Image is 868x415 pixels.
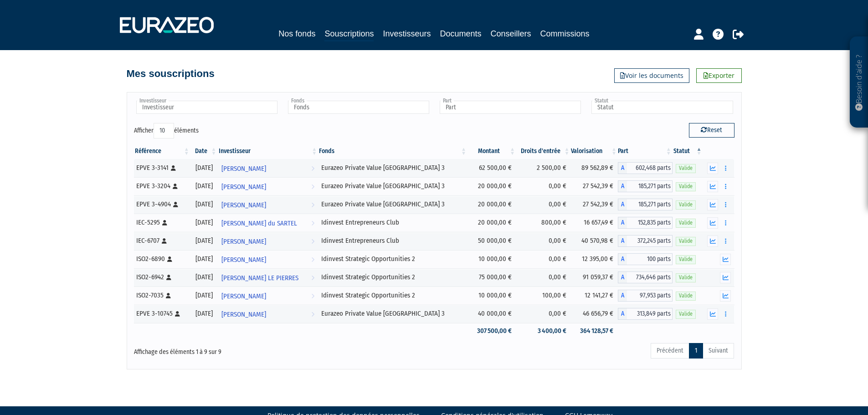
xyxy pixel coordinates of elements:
[321,291,464,300] div: Idinvest Strategic Opportunities 2
[166,275,171,280] i: [Français] Personne physique
[136,218,187,227] div: IEC-5295
[571,268,618,287] td: 91 059,37 €
[324,27,374,41] a: Souscriptions
[467,305,516,323] td: 40 000,00 €
[571,195,618,214] td: 27 542,39 €
[627,162,673,174] span: 602,468 parts
[627,308,673,320] span: 313,849 parts
[321,163,464,173] div: Eurazeo Private Value [GEOGRAPHIC_DATA] 3
[162,220,167,225] i: [Français] Personne physique
[618,162,673,174] div: A - Eurazeo Private Value Europe 3
[311,215,314,232] i: Voir l'investisseur
[321,309,464,318] div: Eurazeo Private Value [GEOGRAPHIC_DATA] 3
[676,292,696,300] span: Valide
[618,272,627,283] span: A
[194,236,215,246] div: [DATE]
[221,270,298,287] span: [PERSON_NAME] LE PIERRES
[571,323,618,339] td: 364 128,57 €
[618,180,673,192] div: A - Eurazeo Private Value Europe 3
[618,253,673,265] div: A - Idinvest Strategic Opportunities 2
[221,197,266,214] span: [PERSON_NAME]
[491,27,531,40] a: Conseillers
[516,177,571,195] td: 0,00 €
[618,253,627,265] span: A
[221,215,297,232] span: [PERSON_NAME] du SARTEL
[618,235,627,247] span: A
[676,200,696,209] span: Valide
[173,202,178,207] i: [Français] Personne physique
[218,305,318,323] a: [PERSON_NAME]
[218,159,318,177] a: [PERSON_NAME]
[194,309,215,318] div: [DATE]
[673,143,703,159] th: Statut : activer pour trier la colonne par ordre d&eacute;croissant
[440,27,482,40] a: Documents
[571,305,618,323] td: 46 656,79 €
[218,232,318,250] a: [PERSON_NAME]
[467,195,516,214] td: 20 000,00 €
[136,291,187,300] div: ISO2-7035
[571,214,618,232] td: 16 657,49 €
[676,310,696,318] span: Valide
[467,177,516,195] td: 20 000,00 €
[467,250,516,268] td: 10 000,00 €
[516,268,571,287] td: 0,00 €
[134,342,376,357] div: Affichage des éléments 1 à 9 sur 9
[218,250,318,268] a: [PERSON_NAME]
[218,287,318,305] a: [PERSON_NAME]
[221,233,266,250] span: [PERSON_NAME]
[618,290,627,302] span: A
[154,123,174,138] select: Afficheréléments
[618,199,627,210] span: A
[221,179,266,195] span: [PERSON_NAME]
[689,343,703,359] a: 1
[571,143,618,159] th: Valorisation: activer pour trier la colonne par ordre croissant
[311,160,314,177] i: Voir l'investisseur
[467,232,516,250] td: 50 000,00 €
[618,180,627,192] span: A
[516,232,571,250] td: 0,00 €
[136,236,187,246] div: IEC-6707
[136,309,187,318] div: EPVE 3-10745
[194,291,215,300] div: [DATE]
[618,308,627,320] span: A
[618,272,673,283] div: A - Idinvest Strategic Opportunities 2
[194,272,215,282] div: [DATE]
[167,256,172,262] i: [Français] Personne physique
[627,180,673,192] span: 185,271 parts
[467,143,516,159] th: Montant: activer pour trier la colonne par ordre croissant
[218,143,318,159] th: Investisseur: activer pour trier la colonne par ordre croissant
[194,200,215,209] div: [DATE]
[221,288,266,305] span: [PERSON_NAME]
[136,200,187,209] div: EPVE 3-4904
[571,250,618,268] td: 12 395,00 €
[136,163,187,173] div: EPVE 3-3141
[221,306,266,323] span: [PERSON_NAME]
[540,27,590,40] a: Commissions
[676,237,696,246] span: Valide
[467,159,516,177] td: 62 500,00 €
[571,177,618,195] td: 27 542,39 €
[311,179,314,195] i: Voir l'investisseur
[311,197,314,214] i: Voir l'investisseur
[618,199,673,210] div: A - Eurazeo Private Value Europe 3
[676,164,696,173] span: Valide
[321,200,464,209] div: Eurazeo Private Value [GEOGRAPHIC_DATA] 3
[627,290,673,302] span: 97,953 parts
[627,253,673,265] span: 100 parts
[627,199,673,210] span: 185,271 parts
[194,163,215,173] div: [DATE]
[321,181,464,191] div: Eurazeo Private Value [GEOGRAPHIC_DATA] 3
[689,123,734,138] button: Reset
[618,143,673,159] th: Part: activer pour trier la colonne par ordre croissant
[321,218,464,227] div: Idinvest Entrepreneurs Club
[321,272,464,282] div: Idinvest Strategic Opportunities 2
[618,217,627,229] span: A
[221,251,266,268] span: [PERSON_NAME]
[136,272,187,282] div: ISO2-6942
[571,232,618,250] td: 40 570,98 €
[194,181,215,191] div: [DATE]
[321,236,464,246] div: Idinvest Entrepreneurs Club
[618,308,673,320] div: A - Eurazeo Private Value Europe 3
[854,41,864,123] p: Besoin d'aide ?
[614,68,689,83] a: Voir les documents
